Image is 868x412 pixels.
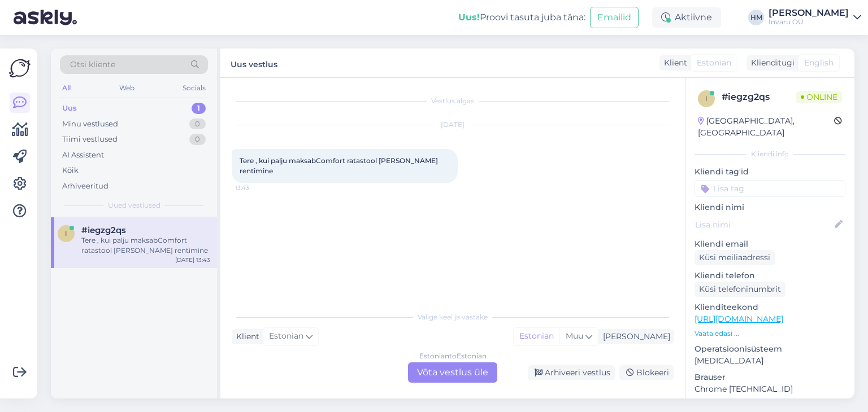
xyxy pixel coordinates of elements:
[590,7,639,28] button: Emailid
[240,156,440,175] span: Tere , kui palju maksabComfort ratastool [PERSON_NAME] rentimine
[192,103,206,114] div: 1
[804,57,834,69] span: English
[189,119,206,130] div: 0
[408,362,497,383] div: Võta vestlus üle
[695,250,775,265] div: Küsi meiliaadressi
[698,115,834,139] div: [GEOGRAPHIC_DATA], [GEOGRAPHIC_DATA]
[695,180,845,197] input: Lisa tag
[722,90,796,104] div: # iegzg2qs
[62,103,77,114] div: Uus
[458,11,585,24] div: Proovi tasuta juba täna:
[695,270,845,282] p: Kliendi telefon
[9,58,31,79] img: Askly Logo
[695,301,845,313] p: Klienditeekond
[65,229,67,238] span: i
[514,328,559,345] div: Estonian
[566,331,583,341] span: Muu
[769,8,861,27] a: [PERSON_NAME]Invaru OÜ
[695,149,845,159] div: Kliendi info
[695,314,783,324] a: [URL][DOMAIN_NAME]
[695,371,845,383] p: Brauser
[697,57,731,69] span: Estonian
[695,201,845,213] p: Kliendi nimi
[117,81,137,95] div: Web
[232,120,674,130] div: [DATE]
[705,94,708,103] span: i
[269,330,303,343] span: Estonian
[528,365,615,380] div: Arhiveeri vestlus
[748,10,764,25] div: HM
[695,238,845,250] p: Kliendi email
[189,134,206,145] div: 0
[81,235,210,256] div: Tere , kui palju maksabComfort ratastool [PERSON_NAME] rentimine
[695,166,845,178] p: Kliendi tag'id
[695,282,785,297] div: Küsi telefoninumbrit
[62,119,118,130] div: Minu vestlused
[419,351,487,361] div: Estonian to Estonian
[695,343,845,355] p: Operatsioonisüsteem
[796,91,842,103] span: Online
[695,383,845,395] p: Chrome [TECHNICAL_ID]
[652,7,721,28] div: Aktiivne
[62,181,108,192] div: Arhiveeritud
[232,331,259,343] div: Klient
[81,225,126,235] span: #iegzg2qs
[695,355,845,367] p: [MEDICAL_DATA]
[769,17,849,27] div: Invaru OÜ
[747,57,795,69] div: Klienditugi
[769,8,849,17] div: [PERSON_NAME]
[180,81,208,95] div: Socials
[62,165,79,176] div: Kõik
[695,328,845,339] p: Vaata edasi ...
[619,365,674,380] div: Blokeeri
[232,96,674,106] div: Vestlus algas
[458,12,480,23] b: Uus!
[232,312,674,322] div: Valige keel ja vastake
[235,183,277,192] span: 13:43
[62,134,118,145] div: Tiimi vestlused
[175,256,210,264] div: [DATE] 13:43
[70,59,115,71] span: Otsi kliente
[231,55,277,71] label: Uus vestlus
[695,218,832,231] input: Lisa nimi
[62,150,104,161] div: AI Assistent
[659,57,687,69] div: Klient
[598,331,670,343] div: [PERSON_NAME]
[60,81,73,95] div: All
[108,200,160,211] span: Uued vestlused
